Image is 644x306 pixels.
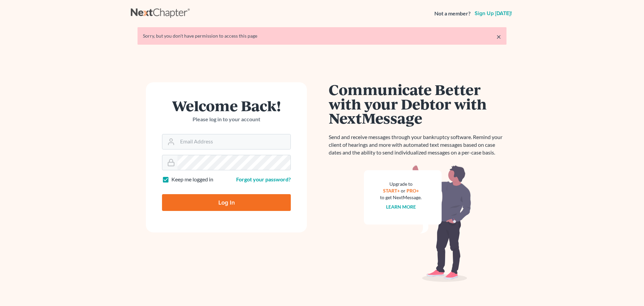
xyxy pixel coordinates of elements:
a: Forgot your password? [236,176,291,182]
a: Sign up [DATE]! [473,11,513,16]
a: × [496,33,501,41]
label: Keep me logged in [171,176,213,183]
input: Log In [162,194,291,211]
span: or [401,188,406,193]
p: Please log in to your account [162,116,291,123]
div: to get NextMessage. [380,194,422,201]
h1: Communicate Better with your Debtor with NextMessage [329,82,506,125]
a: Learn more [386,204,416,210]
strong: Not a member? [434,10,471,17]
a: START+ [383,188,400,193]
div: Upgrade to [380,181,422,187]
a: PRO+ [407,188,419,193]
h1: Welcome Back! [162,98,291,113]
p: Send and receive messages through your bankruptcy software. Remind your client of hearings and mo... [329,133,506,157]
input: Email Address [177,134,290,149]
img: nextmessage_bg-59042aed3d76b12b5cd301f8e5b87938c9018125f34e5fa2b7a6b67550977c72.svg [364,165,471,282]
div: Sorry, but you don't have permission to access this page [143,33,501,39]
